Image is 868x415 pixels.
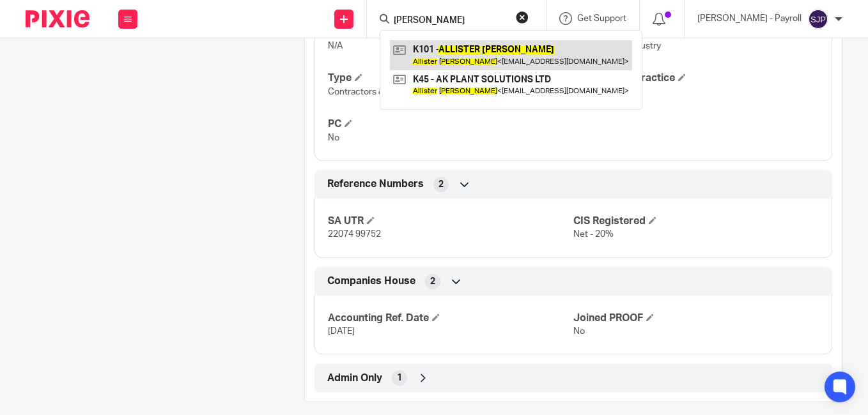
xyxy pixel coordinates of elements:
[328,215,573,228] h4: SA UTR
[328,41,343,50] span: N/A
[573,72,819,85] h4: Date Joined Practice
[397,372,402,384] span: 1
[328,133,339,142] span: No
[573,215,819,228] h4: CIS Registered
[328,87,434,96] span: Contractors & Freelancers
[573,312,819,325] h4: Joined PROOF
[327,275,415,288] span: Companies House
[26,10,89,27] img: Pixie
[808,9,828,29] img: svg%3E
[430,275,435,288] span: 2
[328,117,573,131] h4: PC
[438,178,444,191] span: 2
[328,327,355,336] span: [DATE]
[328,230,381,239] span: 22074 99752
[327,372,382,385] span: Admin Only
[697,12,802,25] p: [PERSON_NAME] - Payroll
[573,230,614,239] span: Net - 20%
[327,177,424,191] span: Reference Numbers
[328,312,573,325] h4: Accounting Ref. Date
[328,72,573,85] h4: Type
[573,327,585,336] span: No
[577,14,626,23] span: Get Support
[392,15,508,27] input: Search
[516,11,529,24] button: Clear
